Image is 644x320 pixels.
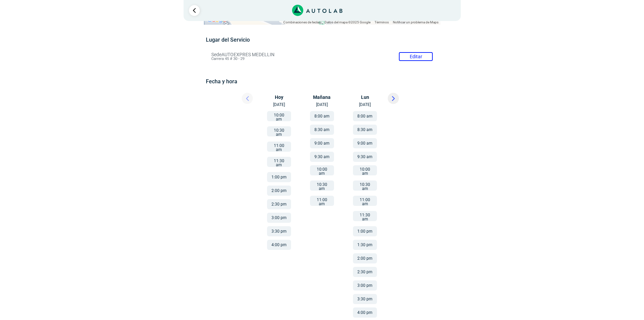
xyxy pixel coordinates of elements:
[206,78,438,85] h5: Fecha y hora
[353,125,377,135] button: 8:30 am
[310,111,334,121] button: 8:00 am
[353,240,377,250] button: 1:30 pm
[310,196,334,206] button: 11:00 am
[267,186,291,196] button: 2:00 pm
[267,111,291,121] button: 10:00 am
[353,111,377,121] button: 8:00 am
[310,125,334,135] button: 8:30 am
[310,152,334,162] button: 9:30 am
[267,240,291,250] button: 4:00 pm
[353,307,377,318] button: 4:00 pm
[353,180,377,191] button: 10:30 am
[353,165,377,175] button: 10:00 am
[292,7,342,13] a: Link al sitio de autolab
[353,152,377,162] button: 9:30 am
[189,5,200,16] a: Ir al paso anterior
[353,211,377,221] button: 11:30 am
[310,180,334,191] button: 10:30 am
[283,20,320,25] button: Combinaciones de teclas
[267,172,291,182] button: 1:00 pm
[353,196,377,206] button: 11:00 am
[375,20,389,24] a: Términos (se abre en una nueva pestaña)
[393,20,438,24] a: Notificar un problema de Maps
[206,37,438,43] h5: Lugar del Servicio
[267,126,291,136] button: 10:30 am
[353,294,377,304] button: 3:30 pm
[267,199,291,209] button: 2:30 pm
[353,267,377,277] button: 2:30 pm
[325,20,371,24] span: Datos del mapa ©2025 Google
[353,253,377,263] button: 2:00 pm
[267,157,291,167] button: 11:30 am
[267,213,291,223] button: 3:00 pm
[267,142,291,152] button: 11:00 am
[310,165,334,175] button: 10:00 am
[353,280,377,291] button: 3:00 pm
[353,226,377,236] button: 1:00 pm
[353,138,377,148] button: 9:00 am
[267,226,291,236] button: 3:30 pm
[310,138,334,148] button: 9:00 am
